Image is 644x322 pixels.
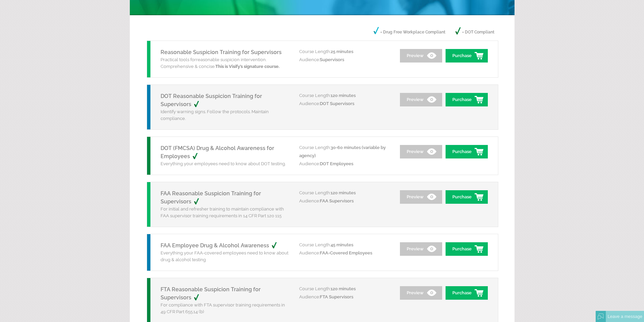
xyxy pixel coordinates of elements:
[299,189,390,197] p: Course Length:
[400,93,442,106] a: Preview
[299,285,390,293] p: Course Length:
[320,57,344,62] span: Supervisors
[598,314,604,320] img: Offline
[446,49,488,63] a: Purchase
[446,93,488,106] a: Purchase
[299,145,386,158] span: 30-60 minutes (variable by agency)
[161,160,289,167] p: Everything your employees need to know about DOT testing.
[455,27,494,37] p: = DOT Compliant
[161,250,289,263] p: Everything your FAA-covered employees need to know about drug & alcohol testing
[331,93,356,98] span: 120 minutes
[299,144,390,160] p: Course Length:
[606,311,644,322] div: Leave a message
[299,100,390,108] p: Audience:
[299,249,390,257] p: Audience:
[161,49,282,55] a: Reasonable Suspicion Training for Supervisors
[299,197,390,205] p: Audience:
[446,145,488,158] a: Purchase
[161,108,289,122] p: Identify warning signs. Follow the protocols. Maintain compliance.
[320,250,372,255] span: FAA-Covered Employees
[320,198,354,203] span: FAA Supervisors
[374,27,445,37] p: = Drug Free Workplace Compliant
[299,48,390,56] p: Course Length:
[400,145,442,158] a: Preview
[331,242,353,247] span: 45 minutes
[215,64,280,69] strong: This is Visify’s signature course.
[161,302,285,314] span: For compliance with FTA supervisor training requirements in 49 CFR Part 655.14 (b)
[320,294,353,299] span: FTA Supervisors
[446,190,488,204] a: Purchase
[400,242,442,256] a: Preview
[161,145,274,159] a: DOT (FMCSA) Drug & Alcohol Awareness for Employees
[299,160,390,168] p: Audience:
[446,286,488,300] a: Purchase
[400,190,442,204] a: Preview
[400,49,442,63] a: Preview
[161,206,284,218] span: For initial and refresher training to maintain compliance with FAA supervisor training requiremen...
[161,190,261,205] a: FAA Reasonable Suspicion Training for Supervisors
[331,49,353,54] span: 25 minutes
[161,286,261,301] a: FTA Reasonable Suspicion Training for Supervisors
[446,242,488,256] a: Purchase
[320,101,354,106] span: DOT Supervisors
[161,56,289,70] p: Practical tools for
[161,57,280,69] span: reasonable suspicion intervention. Comprehensive & concise.
[299,56,390,64] p: Audience:
[331,190,356,195] span: 120 minutes
[400,286,442,300] a: Preview
[331,286,356,291] span: 120 minutes
[161,93,262,107] a: DOT Reasonable Suspicion Training for Supervisors
[299,293,390,301] p: Audience:
[299,92,390,100] p: Course Length:
[320,161,353,166] span: DOT Employees
[299,241,390,249] p: Course Length:
[161,242,284,249] a: FAA Employee Drug & Alcohol Awareness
